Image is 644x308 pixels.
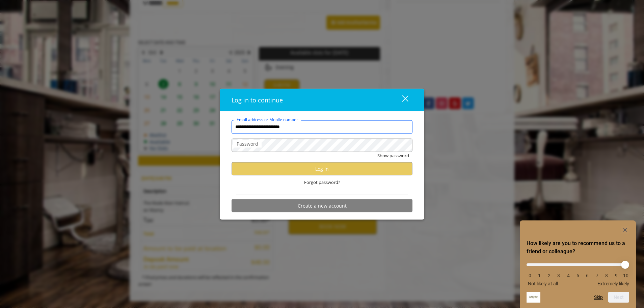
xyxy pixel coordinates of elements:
li: 4 [565,273,572,278]
span: Not likely at all [528,281,558,286]
h2: How likely are you to recommend us to a friend or colleague? Select an option from 0 to 10, with ... [527,239,629,256]
span: Log in to continue [232,96,283,104]
label: Password [233,140,262,147]
button: Hide survey [621,226,629,234]
li: 2 [546,273,553,278]
li: 1 [536,273,543,278]
button: Skip [594,294,603,300]
button: Create a new account [232,199,412,212]
li: 6 [584,273,591,278]
div: How likely are you to recommend us to a friend or colleague? Select an option from 0 to 10, with ... [527,258,629,286]
li: 5 [574,273,581,278]
li: 0 [527,273,533,278]
button: Show password [377,152,409,159]
button: Next question [608,292,629,303]
input: Email address or Mobile number [232,120,412,134]
li: 7 [594,273,600,278]
li: 8 [603,273,610,278]
li: 10 [622,273,629,278]
input: Password [232,138,412,152]
button: close dialog [390,93,412,107]
button: Log in [232,162,412,175]
li: 3 [555,273,562,278]
span: Forgot password? [304,179,340,186]
label: Email address or Mobile number [233,116,301,122]
span: Extremely likely [597,281,629,286]
div: How likely are you to recommend us to a friend or colleague? Select an option from 0 to 10, with ... [527,226,629,303]
div: close dialog [394,95,408,105]
li: 9 [613,273,620,278]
